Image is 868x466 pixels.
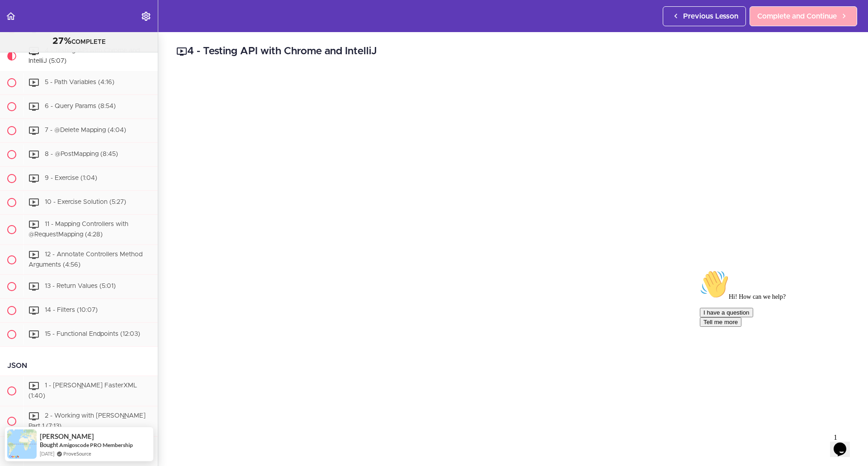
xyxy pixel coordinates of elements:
[63,450,91,457] a: ProveSource
[176,44,850,59] h2: 4 - Testing API with Chrome and IntelliJ
[45,283,116,290] span: 13 - Return Values (5:01)
[141,11,151,22] svg: Settings Menu
[52,37,71,46] span: 27%
[4,27,90,34] span: Hi! How can we help?
[28,251,142,268] span: 12 - Annotate Controllers Method Arguments (4:56)
[4,51,45,61] button: Tell me more
[40,433,94,440] span: [PERSON_NAME]
[45,127,126,133] span: 7 - @Delete Mapping (4:04)
[45,103,116,109] span: 6 - Query Params (8:54)
[757,11,837,22] span: Complete and Continue
[45,199,126,205] span: 10 - Exercise Solution (5:27)
[4,42,57,51] button: I have a question
[45,331,140,338] span: 15 - Functional Endpoints (12:03)
[59,442,133,448] a: Amigoscode PRO Membership
[696,266,859,425] iframe: chat widget
[750,6,857,26] a: Complete and Continue
[45,175,97,181] span: 9 - Exercise (1:04)
[683,11,738,22] span: Previous Lesson
[45,151,118,157] span: 8 - @PostMapping (8:45)
[45,79,114,85] span: 5 - Path Variables (4:16)
[28,383,137,400] span: 1 - [PERSON_NAME] FasterXML (1:40)
[40,450,54,457] span: [DATE]
[4,4,166,61] div: 👋Hi! How can we help?I have a questionTell me more
[176,73,850,452] iframe: Video Player
[40,441,58,448] span: Bought
[45,307,98,314] span: 14 - Filters (10:07)
[663,6,746,26] a: Previous Lesson
[4,4,33,33] img: :wave:
[28,221,128,238] span: 11 - Mapping Controllers with @RequestMapping (4:28)
[28,413,146,429] span: 2 - Working with [PERSON_NAME] Part 1 (7:13)
[7,429,37,459] img: provesource social proof notification image
[11,36,146,47] div: COMPLETE
[830,430,859,457] iframe: chat widget
[5,11,16,22] svg: Back to course curriculum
